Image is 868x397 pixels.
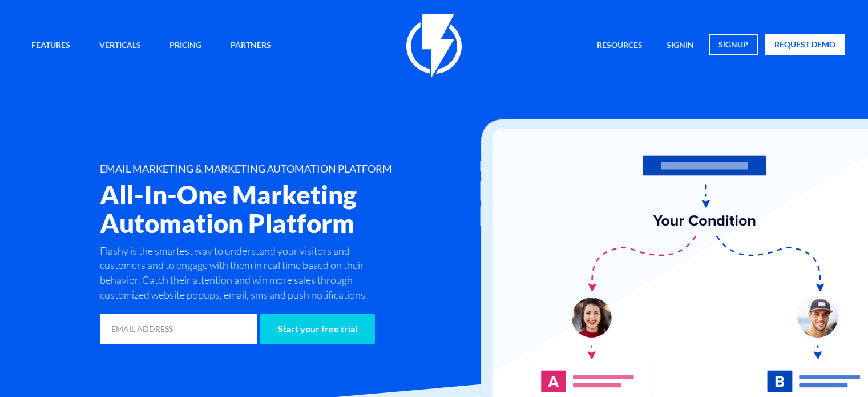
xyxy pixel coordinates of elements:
a: Pricing [161,34,210,58]
p: Flashy is the smartest way to understand your visitors and customers and to engage with them in r... [100,244,391,303]
a: signin [658,34,703,58]
h2: All-In-One Marketing Automation Platform [100,181,494,238]
a: Features [23,34,79,58]
input: EMAIL ADDRESS [100,314,257,344]
a: Resources [588,34,651,58]
h1: EMAIL MARKETING & MARKETING AUTOMATION PLATFORM [100,163,494,175]
input: Start your free trial [260,314,375,344]
a: Partners [222,34,280,58]
a: request demo [765,34,845,55]
a: Verticals [91,34,150,58]
a: signup [709,34,758,55]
